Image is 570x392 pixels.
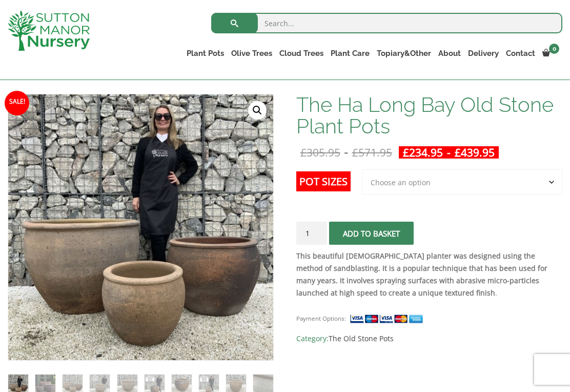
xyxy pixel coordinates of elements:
[296,146,396,159] del: -
[350,313,426,324] img: payment supported
[329,222,414,245] button: Add to basket
[455,145,495,160] bdi: 439.95
[211,13,562,33] input: Search...
[403,145,443,160] bdi: 234.95
[327,46,373,61] a: Plant Care
[248,101,267,120] a: View full-screen image gallery
[296,250,562,299] p: .
[276,46,327,61] a: Cloud Trees
[549,44,559,54] span: 0
[329,334,394,343] a: The Old Stone Pots
[464,46,502,61] a: Delivery
[300,145,340,160] bdi: 305.95
[296,94,562,137] h1: The Ha Long Bay Old Stone Plant Pots
[296,222,327,245] input: Product quantity
[300,145,307,160] span: £
[435,46,464,61] a: About
[399,146,499,159] ins: -
[502,46,539,61] a: Contact
[352,145,392,160] bdi: 571.95
[5,91,29,115] span: Sale!
[296,251,547,298] strong: This beautiful [DEMOGRAPHIC_DATA] planter was designed using the method of sandblasting. It is a ...
[228,46,276,61] a: Olive Trees
[296,315,346,322] small: Payment Options:
[373,46,435,61] a: Topiary&Other
[352,145,358,160] span: £
[455,145,461,160] span: £
[183,46,228,61] a: Plant Pots
[296,171,351,191] label: Pot Sizes
[403,145,409,160] span: £
[296,332,562,345] span: Category:
[539,46,562,61] a: 0
[8,10,90,51] img: logo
